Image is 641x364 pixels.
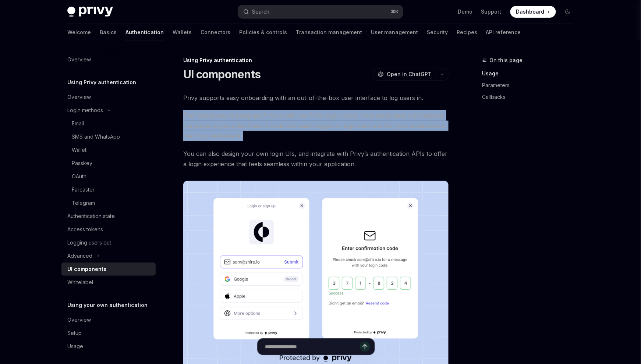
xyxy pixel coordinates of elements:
div: OAuth [72,172,86,181]
div: Logging users out [67,238,111,247]
span: ⌘ K [391,9,399,15]
span: You can also design your own login UIs, and integrate with Privy’s authentication APIs to offer a... [183,149,449,169]
a: Whitelabel [61,276,156,289]
a: Overview [61,90,156,104]
a: Wallets [173,24,192,41]
a: Authentication state [61,210,156,223]
a: OAuth [61,170,156,183]
div: SMS and WhatsApp [72,132,120,141]
span: Open in ChatGPT [387,71,432,78]
a: Passkey [61,157,156,170]
div: Usage [67,342,83,351]
span: The fastest way to integrate Privy is with the Privy login modal. Your application can integrate ... [183,110,449,141]
div: Advanced [67,251,92,260]
a: Demo [458,8,472,15]
div: Login methods [67,106,103,115]
a: Support [481,8,502,15]
a: Callbacks [482,91,580,103]
h1: UI components [183,68,261,81]
div: Setup [67,329,82,338]
span: Privy supports easy onboarding with an out-of-the-box user interface to log users in. [183,93,449,103]
a: Setup [61,326,156,340]
div: Email [72,119,84,128]
div: Access tokens [67,225,103,234]
a: Recipes [457,24,477,41]
div: Overview [67,93,91,101]
div: Search... [252,7,273,16]
a: Security [427,24,448,41]
a: Basics [100,24,117,41]
h5: Using Privy authentication [67,78,136,87]
button: Toggle dark mode [562,6,574,18]
a: Usage [61,340,156,353]
a: Overview [61,53,156,66]
a: Dashboard [510,6,556,18]
span: Dashboard [516,8,545,15]
a: User management [371,24,418,41]
a: Welcome [67,24,91,41]
div: Wallet [72,146,86,154]
button: Send message [360,342,370,352]
a: Transaction management [296,24,362,41]
div: Using Privy authentication [183,57,449,64]
a: Wallet [61,143,156,157]
div: Telegram [72,199,95,207]
div: UI components [67,265,106,274]
a: Overview [61,313,156,326]
div: Authentication state [67,212,115,221]
div: Passkey [72,159,92,168]
a: UI components [61,263,156,276]
a: Email [61,117,156,130]
a: Farcaster [61,183,156,196]
a: Parameters [482,79,580,91]
button: Search...⌘K [238,5,403,18]
a: Logging users out [61,236,156,249]
h5: Using your own authentication [67,301,148,310]
a: Policies & controls [239,24,287,41]
a: Access tokens [61,223,156,236]
div: Overview [67,55,91,64]
a: Connectors [201,24,230,41]
span: On this page [490,56,523,65]
div: Overview [67,315,91,324]
a: Telegram [61,196,156,210]
a: API reference [486,24,521,41]
img: dark logo [67,7,113,17]
a: SMS and WhatsApp [61,130,156,143]
button: Open in ChatGPT [373,68,436,81]
div: Whitelabel [67,278,93,287]
a: Authentication [125,24,164,41]
a: Usage [482,68,580,79]
div: Farcaster [72,185,95,194]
